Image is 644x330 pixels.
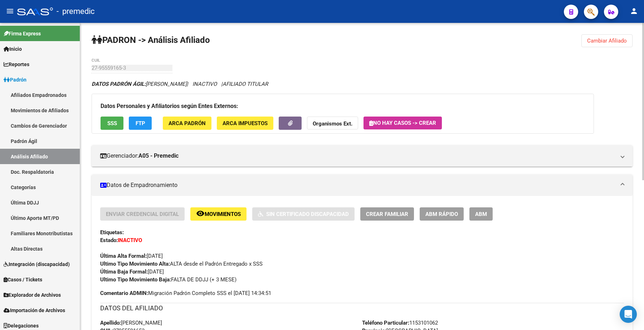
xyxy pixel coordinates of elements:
[92,145,633,167] mat-expansion-panel-header: Gerenciador:A05 - Premedic
[92,174,633,196] mat-expansion-panel-header: Datos de Empadronamiento
[92,35,210,45] strong: PADRON -> Análisis Afiliado
[118,237,142,243] strong: INACTIVO
[4,45,22,53] span: Inicio
[100,261,170,267] strong: Ultimo Tipo Movimiento Alta:
[100,229,124,236] strong: Etiquetas:
[313,120,352,127] strong: Organismos Ext.
[100,152,615,160] mat-panel-title: Gerenciador:
[307,117,358,130] button: Organismos Ext.
[101,117,123,130] button: SSS
[360,207,414,221] button: Crear Familiar
[100,303,624,313] h3: DATOS DEL AFILIADO
[169,120,206,127] span: ARCA Padrón
[196,209,205,218] mat-icon: remove_red_eye
[4,76,26,84] span: Padrón
[223,81,268,87] span: AFILIADO TITULAR
[100,290,148,296] strong: Comentario ADMIN:
[100,207,185,221] button: Enviar Credencial Digital
[4,276,42,284] span: Casos / Tickets
[100,276,236,283] span: FALTA DE DDJJ (+ 3 MESE)
[205,211,241,217] span: Movimientos
[266,211,349,217] span: Sin Certificado Discapacidad
[4,260,70,268] span: Integración (discapacidad)
[163,117,211,130] button: ARCA Padrón
[364,117,442,129] button: No hay casos -> Crear
[223,120,268,127] span: ARCA Impuestos
[4,322,39,330] span: Delegaciones
[100,289,271,297] span: Migración Padrón Completo SSS el [DATE] 14:34:51
[129,117,152,130] button: FTP
[106,211,179,217] span: Enviar Credencial Digital
[100,320,162,326] span: [PERSON_NAME]
[100,253,163,259] span: [DATE]
[100,269,164,275] span: [DATE]
[366,211,408,217] span: Crear Familiar
[107,120,117,127] span: SSS
[581,34,633,47] button: Cambiar Afiliado
[92,81,268,87] i: | INACTIVO |
[217,117,273,130] button: ARCA Impuestos
[100,253,147,259] strong: Última Alta Formal:
[100,237,118,243] strong: Estado:
[469,207,493,221] button: ABM
[100,269,148,275] strong: Última Baja Formal:
[92,81,187,87] span: [PERSON_NAME]
[475,211,487,217] span: ABM
[4,30,41,38] span: Firma Express
[252,207,355,221] button: Sin Certificado Discapacidad
[369,120,436,126] span: No hay casos -> Crear
[6,7,14,15] mat-icon: menu
[4,306,65,314] span: Importación de Archivos
[362,320,438,326] span: 1153101062
[587,38,627,44] span: Cambiar Afiliado
[100,261,263,267] span: ALTA desde el Padrón Entregado x SSS
[136,120,145,127] span: FTP
[100,320,121,326] strong: Apellido:
[57,4,95,19] span: - premedic
[420,207,464,221] button: ABM Rápido
[190,207,247,221] button: Movimientos
[4,291,61,299] span: Explorador de Archivos
[100,181,615,189] mat-panel-title: Datos de Empadronamiento
[92,81,146,87] strong: DATOS PADRÓN ÁGIL:
[4,60,29,68] span: Reportes
[362,320,409,326] strong: Teléfono Particular:
[138,152,179,160] strong: A05 - Premedic
[100,276,171,283] strong: Ultimo Tipo Movimiento Baja:
[630,7,638,15] mat-icon: person
[425,211,458,217] span: ABM Rápido
[620,306,637,323] div: Open Intercom Messenger
[101,101,585,111] h3: Datos Personales y Afiliatorios según Entes Externos:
